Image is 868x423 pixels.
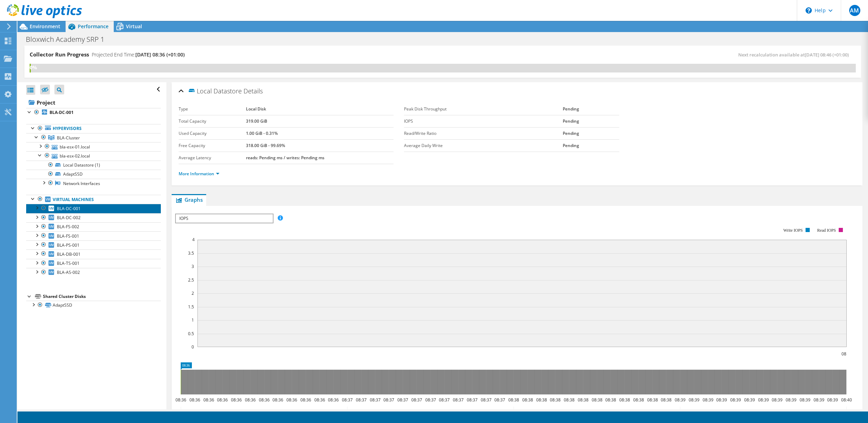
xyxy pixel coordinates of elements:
text: 08:39 [827,397,838,403]
span: BLA-Cluster [57,135,80,141]
label: Peak Disk Throughput [404,106,563,113]
text: 4 [192,237,195,243]
a: Hypervisors [26,124,161,133]
text: 08:36 [203,397,214,403]
span: BLA-TS-001 [57,260,80,266]
text: 1 [192,317,194,323]
text: 08:38 [577,397,588,403]
a: BLA-DC-001 [26,204,161,213]
text: 08:39 [785,397,796,403]
a: BLA-DB-001 [26,249,161,259]
b: reads: Pending ms / writes: Pending ms [246,155,324,161]
b: Pending [563,130,579,136]
label: Type [179,106,246,113]
text: 08:37 [342,397,352,403]
a: AdaptSSD [26,301,161,310]
a: BLA-DC-001 [26,108,161,117]
span: BLA-DC-002 [57,215,81,221]
text: 08:38 [660,397,671,403]
a: Network Interfaces [26,179,161,188]
a: More Information [179,171,219,177]
label: Average Latency [179,154,246,161]
text: 08:37 [425,397,436,403]
text: 3.5 [188,250,194,256]
text: 08:38 [633,397,644,403]
text: 08:38 [591,397,602,403]
b: Pending [563,143,579,148]
span: [DATE] 08:36 (+01:00) [135,51,185,58]
text: 08:36 [841,351,852,357]
text: 08:38 [563,397,574,403]
text: 08:36 [300,397,311,403]
text: 08:37 [452,397,463,403]
text: 08:37 [369,397,380,403]
label: Total Capacity [179,118,246,125]
span: AM [849,5,860,16]
text: 1.5 [188,304,194,310]
text: 08:36 [217,397,227,403]
a: BLA-TS-001 [26,259,161,268]
text: 08:38 [536,397,547,403]
text: 08:39 [688,397,699,403]
span: Details [244,87,263,95]
text: 0.5 [188,331,194,337]
a: BLA-DC-002 [26,213,161,222]
text: 08:39 [799,397,810,403]
text: 08:36 [189,397,200,403]
label: Free Capacity [179,142,246,149]
b: Pending [563,106,579,112]
text: Read IOPS [817,228,836,233]
text: 08:39 [771,397,782,403]
text: 08:36 [272,397,283,403]
label: Used Capacity [179,130,246,137]
b: 319.00 GiB [246,118,267,124]
span: Virtual [126,23,142,30]
text: 08:38 [522,397,533,403]
span: [DATE] 08:46 (+01:00) [805,52,849,58]
text: 08:37 [494,397,505,403]
text: 08:37 [411,397,422,403]
text: 08:37 [383,397,394,403]
a: bla-esx-02.local [26,151,161,160]
b: Pending [563,118,579,124]
span: Environment [30,23,60,30]
text: 08:38 [605,397,616,403]
text: 08:39 [813,397,824,403]
text: 08:38 [619,397,630,403]
a: BLA-Cluster [26,133,161,142]
text: 3 [192,263,194,269]
text: 08:36 [259,397,269,403]
span: Local Datastore [188,87,242,95]
a: BLA-AS-002 [26,268,161,277]
svg: \n [806,7,812,14]
a: BLA-FS-001 [26,231,161,240]
b: 318.00 GiB - 99.69% [246,143,285,148]
span: Graphs [175,196,203,203]
text: 2 [192,290,194,296]
span: BLA-FS-002 [57,224,79,230]
label: Read/Write Ratio [404,130,563,137]
text: 08:36 [328,397,338,403]
a: Virtual Machines [26,195,161,204]
text: 08:39 [730,397,741,403]
span: BLA-AS-002 [57,269,80,275]
a: BLA-FS-002 [26,222,161,231]
b: BLA-DC-001 [50,109,74,115]
b: 1.00 GiB - 0.31% [246,130,278,136]
span: IOPS [176,214,272,223]
text: 08:37 [397,397,408,403]
text: 08:36 [175,397,186,403]
text: Write IOPS [783,228,803,233]
text: 2.5 [188,277,194,283]
span: BLA-FS-001 [57,233,79,239]
span: BLA-PS-001 [57,242,80,248]
a: Project [26,97,161,108]
a: bla-esx-01.local [26,142,161,151]
text: 08:39 [716,397,727,403]
text: 08:37 [480,397,491,403]
text: 08:39 [674,397,685,403]
h4: Projected End Time: [92,51,185,59]
text: 08:37 [466,397,477,403]
text: 0 [192,344,194,350]
text: 08:36 [231,397,241,403]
